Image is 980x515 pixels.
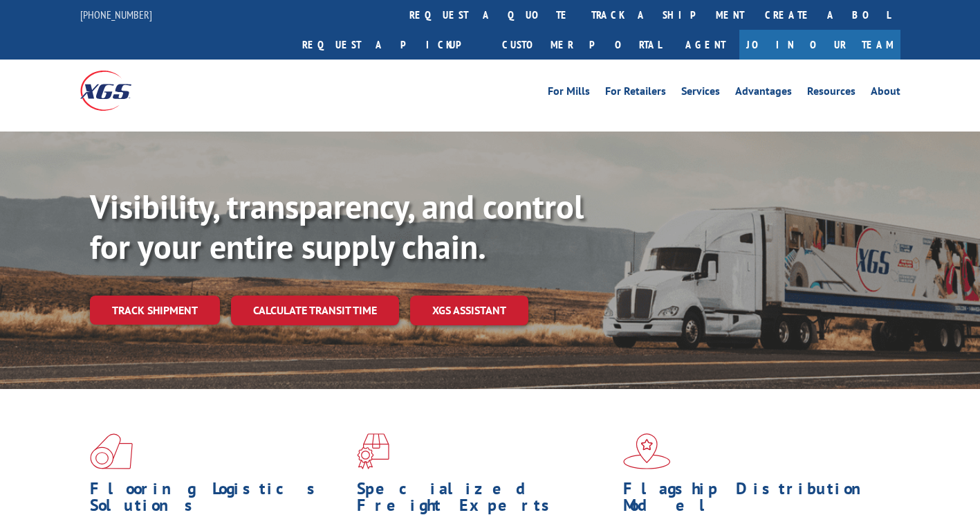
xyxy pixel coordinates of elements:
a: Track shipment [90,296,220,325]
a: Join Our Team [739,30,900,60]
a: For Mills [548,86,590,101]
a: About [871,86,900,101]
a: Agent [672,30,739,60]
a: Calculate transit time [231,296,399,325]
a: Request a pickup [292,30,492,60]
a: Advantages [735,86,792,101]
a: Resources [807,86,856,101]
a: Services [681,86,720,101]
a: XGS ASSISTANT [410,296,528,325]
img: xgs-icon-flagship-distribution-model-red [623,433,671,469]
img: xgs-icon-total-supply-chain-intelligence-red [90,433,133,469]
a: Customer Portal [492,30,672,60]
b: Visibility, transparency, and control for your entire supply chain. [90,185,584,268]
img: xgs-icon-focused-on-flooring-red [357,433,389,469]
a: For Retailers [605,86,666,101]
a: [PHONE_NUMBER] [80,8,152,21]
